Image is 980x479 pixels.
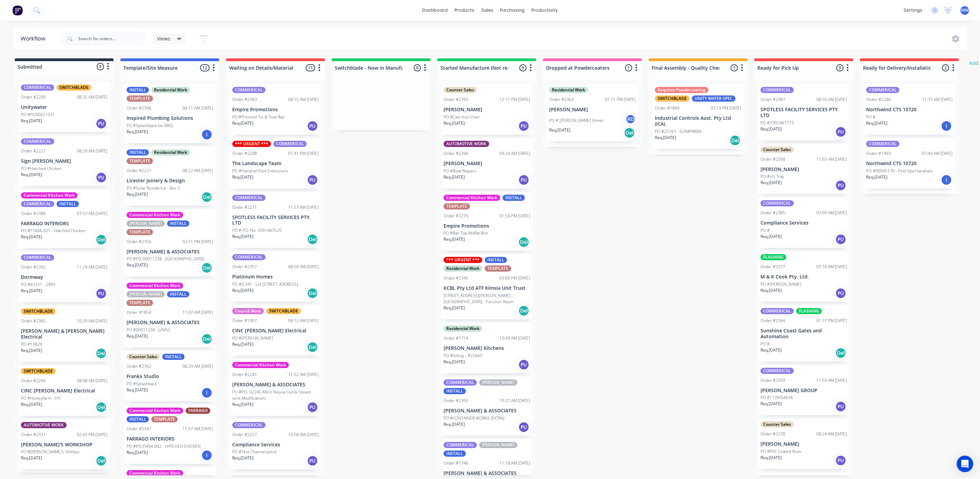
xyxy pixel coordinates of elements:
[760,180,782,186] p: Req. [DATE]
[816,156,847,162] div: 11:03 AM [DATE]
[127,300,153,306] div: TEMPLATE
[444,168,476,174] p: PO #Boat Repairs
[549,127,570,133] p: Req. [DATE]
[232,382,319,388] p: [PERSON_NAME] & ASSOCIATES
[21,401,42,408] p: Req. [DATE]
[760,96,785,103] div: Order #2387
[758,419,850,469] div: Counter SalesOrder #227808:24 AM [DATE][PERSON_NAME]PO #PVC Coated AlumReq.[DATE]PU
[760,401,782,407] p: Req. [DATE]
[127,387,148,393] p: Req. [DATE]
[229,84,321,135] div: COMMERICALOrder #238308:15 AM [DATE]Empire PromotionsPO #Pressed Tin & Foot RailReq.[DATE]PU
[18,82,110,132] div: COMMERICALSWITCHBLADEOrder #229008:32 AM [DATE]UnitywaterPO #PU00021531Req.[DATE]PU
[127,87,149,93] div: INSTALL
[922,96,953,103] div: 11:37 AM [DATE]
[124,351,216,401] div: Counter SalesINSTALLOrder #234208:29 AM [DATE]Frankx StudioPO #SplashbackReq.[DATE]I
[232,274,319,280] p: Platinium Homes
[760,318,785,324] div: Order #2364
[485,265,511,272] div: TEMPLATE
[232,161,319,167] p: The Landscape Team
[444,285,530,291] p: KCBL Pty Ltd ATF Kimsia Unit Trust
[760,274,847,280] p: M & K Cook Pty. Ltd.
[21,288,42,294] p: Req. [DATE]
[444,96,468,103] div: Order #2393
[307,402,318,413] div: PU
[444,326,482,332] div: Residential Work
[760,87,794,93] div: COMMERICAL
[760,388,847,394] p: [PERSON_NAME] GROUP
[444,161,530,167] p: [PERSON_NAME]
[518,237,529,248] div: Del
[232,195,265,201] div: COMMERICAL
[307,234,318,245] div: Del
[21,328,107,340] p: [PERSON_NAME] & [PERSON_NAME] Electrical
[21,104,107,110] p: Unitywater
[127,354,160,360] div: Counter Sales
[127,149,149,156] div: INSTALL
[760,227,770,233] p: PO #
[866,161,953,167] p: Northwind CTS 10720
[96,118,107,129] div: PU
[167,220,189,227] div: INSTALL
[518,305,529,316] div: Del
[961,7,969,13] span: MW
[444,379,477,386] div: COMMERICAL
[444,120,465,126] p: Req. [DATE]
[444,203,470,209] div: TEMPLATE
[760,308,794,314] div: COMMERICAL
[157,35,170,42] span: Views
[863,84,955,135] div: COMMERICALOrder #224611:37 AM [DATE]Northwind CTS 10720PO #Req.[DATE]I
[21,234,42,240] p: Req. [DATE]
[866,87,899,93] div: COMMERICAL
[758,305,850,362] div: COMMERICALFLASHINGOrder #236401:37 PM [DATE]Sunshine Coast Gates and AutomationPO #Req.[DATE]Del
[127,191,148,197] p: Req. [DATE]
[21,118,42,124] p: Req. [DATE]
[441,138,533,189] div: AUTOMOTIVE WORKOrder #239409:24 AM [DATE][PERSON_NAME]PO #Boat RepairsReq.[DATE]PU
[655,95,689,102] div: SWITCHBLADE
[232,204,257,210] div: Order #2271
[758,365,850,415] div: COMMERICALOrder #235911:59 AM [DATE][PERSON_NAME] GROUPPO #1139/54634Req.[DATE]PU
[127,123,173,129] p: PO #Splashback for BBQ
[18,190,110,249] div: Commercial Kitchen WorkCOMMERICALINSTALLOrder #238607:53 AM [DATE]FARRAGO INTERIORSPO #F1494-021 ...
[232,308,264,314] div: Council Work
[21,84,54,91] div: COMMERICAL
[232,335,273,341] p: PO #[PERSON_NAME]
[127,333,148,339] p: Req. [DATE]
[127,262,148,268] p: Req. [DATE]
[655,135,676,141] p: Req. [DATE]
[21,94,46,100] div: Order #2290
[186,408,210,414] div: FARRAGO
[201,129,212,140] div: I
[127,416,149,422] div: INSTALL
[57,84,91,91] div: SWITCHBLADE
[124,405,216,464] div: Commercial Kitchen WorkFARRAGOINSTALLTEMPLATEOrder #234711:57 AM [DATE]FARRAGO INTERIORSPO #PO-FI...
[485,257,507,263] div: INSTALL
[127,105,151,111] div: Order #2396
[760,147,794,153] div: Counter Sales
[692,95,735,102] div: UNITY WATER SPEC
[201,192,212,203] div: Del
[182,168,213,174] div: 08:22 AM [DATE]
[127,178,213,184] p: Licester Joinery & Design
[201,333,212,344] div: Del
[816,210,847,216] div: 07:09 AM [DATE]
[127,256,204,262] p: PO #PO-00011238 - [GEOGRAPHIC_DATA]
[77,148,107,154] div: 08:29 AM [DATE]
[760,328,847,340] p: Sunshine Coast Gates and Automation
[444,114,480,120] p: PO #Cast Iron Chair
[760,377,785,384] div: Order #2359
[127,115,213,121] p: Inspired Plumbing Solutions
[127,408,183,414] div: Commercial Kitchen Work
[151,87,190,93] div: Residential Work
[21,221,107,227] p: FARRAGO INTERIORS
[655,115,741,127] p: Industrial Controls Aust. Pty Ltd (ICA)
[21,228,85,234] p: PO #F1494-021 - Hatched Chicken
[760,395,793,401] p: PO #1139/54634
[760,264,785,270] div: Order #2377
[499,398,530,404] div: 10:27 AM [DATE]
[151,416,178,422] div: TEMPLATE
[816,96,847,103] div: 08:50 AM [DATE]
[444,408,530,414] p: [PERSON_NAME] & ASSOCIATES
[444,353,482,359] p: PO #Gilroy - #25660
[760,200,794,206] div: COMMERICAL
[96,288,107,299] div: PU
